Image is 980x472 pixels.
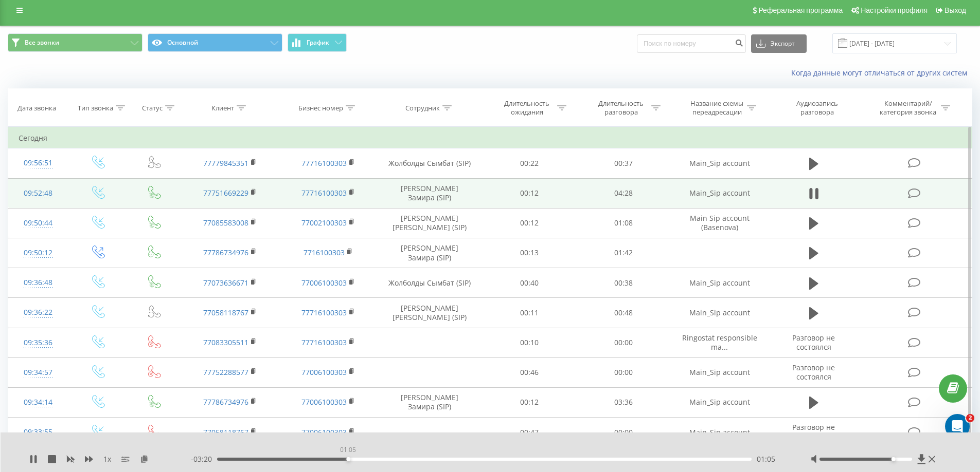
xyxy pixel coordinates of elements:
[792,422,835,441] span: Разговор не состоялся
[377,208,483,238] td: [PERSON_NAME] [PERSON_NAME] (SIP)
[203,427,248,437] a: 77058118767
[19,333,58,353] div: 09:35:36
[892,457,896,461] div: Accessibility label
[142,104,163,112] div: Статус
[682,333,757,352] span: Ringostat responsible ma...
[301,188,347,198] a: 77716100303
[301,308,347,317] a: 77716100303
[203,337,248,347] a: 77083305511
[577,357,671,387] td: 00:00
[191,454,217,464] span: - 03:20
[8,33,142,52] button: Все звонки
[594,99,649,117] div: Длительность разговора
[670,357,768,387] td: Main_Sip account
[301,337,347,347] a: 77716100303
[338,443,358,457] div: 01:05
[483,208,577,238] td: 00:12
[301,367,347,377] a: 77006100303
[783,99,850,117] div: Аудиозапись разговора
[577,178,671,208] td: 04:28
[577,208,671,238] td: 01:08
[25,39,59,47] span: Все звонки
[483,148,577,178] td: 00:22
[757,454,775,464] span: 01:05
[483,238,577,268] td: 00:13
[670,418,768,447] td: Main_Sip account
[791,68,972,78] a: Когда данные могут отличаться от других систем
[483,268,577,298] td: 00:40
[346,457,350,461] div: Accessibility label
[19,183,58,203] div: 09:52:48
[483,178,577,208] td: 00:12
[577,268,671,298] td: 00:38
[945,414,970,439] iframe: Intercom live chat
[19,422,58,442] div: 09:33:55
[203,158,248,168] a: 77779845351
[19,363,58,383] div: 09:34:57
[301,278,347,288] a: 77006100303
[792,363,835,382] span: Разговор не состоялся
[78,104,113,112] div: Тип звонка
[751,34,807,53] button: Экспорт
[670,387,768,417] td: Main_Sip account
[8,128,972,148] td: Сегодня
[878,99,938,117] div: Комментарий/категория звонка
[203,278,248,288] a: 77073636671
[288,33,347,52] button: График
[19,303,58,323] div: 09:36:22
[483,357,577,387] td: 00:46
[377,387,483,417] td: [PERSON_NAME] Замира (SIP)
[945,6,966,14] span: Выход
[577,418,671,447] td: 00:00
[405,104,440,112] div: Сотрудник
[577,328,671,357] td: 00:00
[203,218,248,228] a: 77085583008
[670,148,768,178] td: Main_Sip account
[148,33,282,52] button: Основной
[103,454,111,464] span: 1 x
[19,392,58,412] div: 09:34:14
[377,238,483,268] td: [PERSON_NAME] Замира (SIP)
[577,298,671,328] td: 00:48
[307,39,329,46] span: График
[966,414,974,422] span: 2
[19,213,58,233] div: 09:50:44
[577,238,671,268] td: 01:42
[301,158,347,168] a: 77716100303
[483,328,577,357] td: 00:10
[377,148,483,178] td: Жолболды Сымбат (SIP)
[500,99,555,117] div: Длительность ожидания
[203,397,248,407] a: 77786734976
[301,218,347,228] a: 77002100303
[670,298,768,328] td: Main_Sip account
[301,427,347,437] a: 77006100303
[304,248,345,257] a: 7716100303
[298,104,343,112] div: Бизнес номер
[377,298,483,328] td: [PERSON_NAME] [PERSON_NAME] (SIP)
[792,333,835,352] span: Разговор не состоялся
[211,104,234,112] div: Клиент
[203,248,248,257] a: 77786734976
[301,397,347,407] a: 77006100303
[203,367,248,377] a: 77752288577
[377,268,483,298] td: Жолболды Сымбат (SIP)
[203,188,248,198] a: 77751669229
[689,99,744,117] div: Название схемы переадресации
[483,298,577,328] td: 00:11
[861,6,928,14] span: Настройки профиля
[377,178,483,208] td: [PERSON_NAME] Замира (SIP)
[577,387,671,417] td: 03:36
[19,243,58,263] div: 09:50:12
[483,418,577,447] td: 00:47
[637,34,746,53] input: Поиск по номеру
[670,178,768,208] td: Main_Sip account
[19,273,58,293] div: 09:36:48
[203,308,248,317] a: 77058118767
[483,387,577,417] td: 00:12
[577,148,671,178] td: 00:37
[17,104,56,112] div: Дата звонка
[670,268,768,298] td: Main_Sip account
[19,153,58,173] div: 09:56:51
[670,208,768,238] td: Main Sip account (Basenova)
[758,6,843,14] span: Реферальная программа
